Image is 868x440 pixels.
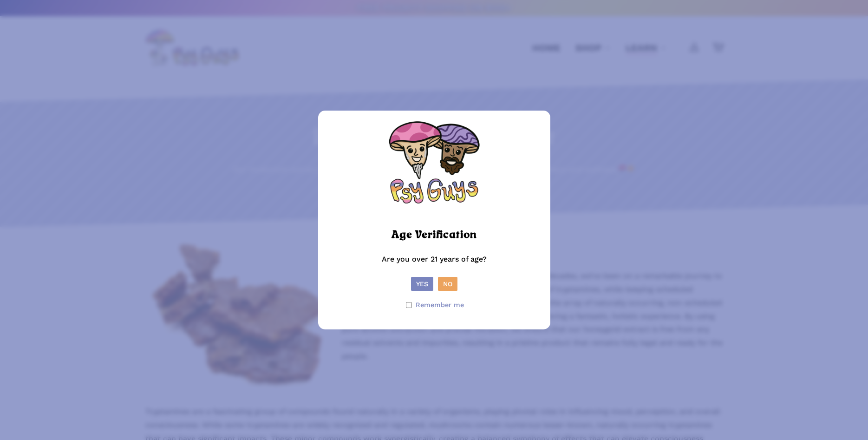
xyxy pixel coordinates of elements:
[416,298,464,312] span: Remember me
[327,253,541,277] p: Are you over 21 years of age?
[388,120,481,213] img: PsyGuys
[411,277,433,291] button: Yes
[392,225,476,245] h2: Age Verification
[438,277,457,291] button: No
[406,302,412,308] input: Remember me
